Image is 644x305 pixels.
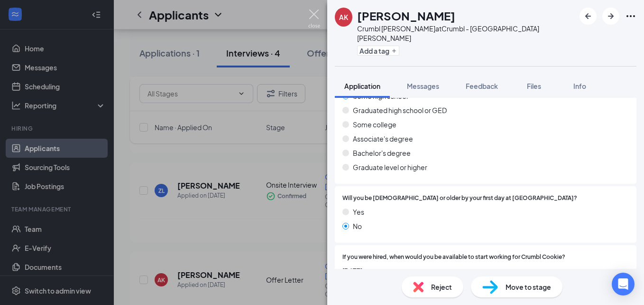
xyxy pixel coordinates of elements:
[466,82,498,90] span: Feedback
[527,82,541,90] span: Files
[342,266,629,276] span: [DATE]
[357,24,575,43] div: Crumbl [PERSON_NAME] at Crumbl - [GEOGRAPHIC_DATA][PERSON_NAME]
[344,82,380,90] span: Application
[357,46,399,56] button: PlusAdd a tag
[391,48,397,54] svg: Plus
[342,253,565,262] span: If you were hired, when would you be available to start working for Crumbl Cookie?
[357,8,455,24] h1: [PERSON_NAME]
[431,282,452,292] span: Reject
[353,133,413,144] span: Associate's degree
[573,82,586,90] span: Info
[353,105,447,115] span: Graduated high school or GED
[353,207,364,217] span: Yes
[353,119,396,130] span: Some college
[605,10,616,22] svg: ArrowRight
[353,162,427,172] span: Graduate level or higher
[612,273,635,295] div: Open Intercom Messenger
[353,221,362,231] span: No
[602,8,619,25] button: ArrowRight
[407,82,439,90] span: Messages
[580,8,597,25] button: ArrowLeftNew
[506,282,551,292] span: Move to stage
[582,10,594,22] svg: ArrowLeftNew
[625,10,636,22] svg: Ellipses
[339,12,348,22] div: AK
[353,148,411,158] span: Bachelor's degree
[342,194,577,203] span: Will you be [DEMOGRAPHIC_DATA] or older by your first day at [GEOGRAPHIC_DATA]?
